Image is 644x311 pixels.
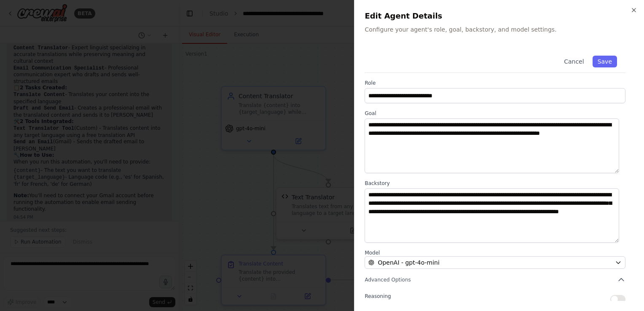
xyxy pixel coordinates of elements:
p: Configure your agent's role, goal, backstory, and model settings. [365,25,634,34]
h2: Edit Agent Details [365,10,634,22]
label: Model [365,249,625,256]
label: Goal [365,110,625,117]
span: Reasoning [365,293,391,299]
label: Role [365,80,625,86]
span: OpenAI - gpt-4o-mini [378,258,439,267]
button: Advanced Options [365,276,625,284]
label: Backstory [365,180,625,187]
button: Save [593,56,617,67]
button: OpenAI - gpt-4o-mini [365,256,625,269]
button: Cancel [559,56,589,67]
span: Advanced Options [365,276,411,283]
